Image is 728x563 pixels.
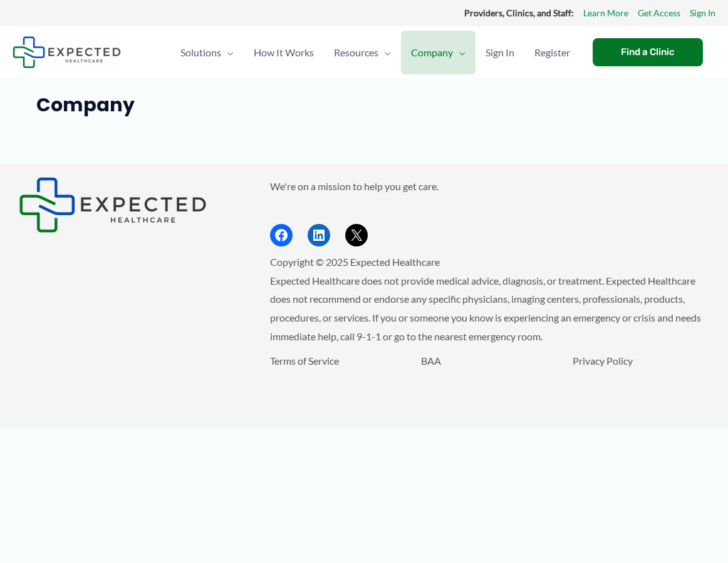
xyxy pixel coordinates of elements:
a: Sign In [690,5,715,21]
h1: Company [36,94,691,116]
a: Privacy Policy [573,355,633,367]
span: Menu Toggle [453,31,465,74]
span: Menu Toggle [221,31,234,74]
a: Register [524,31,580,74]
span: Resources [334,31,378,74]
a: Sign In [476,31,524,74]
a: Get Access [638,5,680,21]
a: Terms of Service [270,355,339,367]
a: Find a Clinic [593,38,703,66]
aside: Footer Widget 1 [19,177,239,233]
nav: Primary Site Navigation [170,31,580,74]
p: We're on a mission to help you get care. [270,177,709,196]
span: How It Works [254,31,314,74]
a: CompanyMenu Toggle [401,31,476,74]
a: How It Works [244,31,324,74]
span: Company [411,31,453,74]
span: Expected Healthcare does not provide medical advice, diagnosis, or treatment. Expected Healthcare... [270,275,701,342]
span: Sign In [486,31,514,74]
img: Expected Healthcare Logo - side, dark font, small [13,36,121,68]
span: Solutions [180,31,221,74]
img: Expected Healthcare Logo - side, dark font, small [19,177,207,233]
span: Copyright © 2025 Expected Healthcare [270,256,440,268]
aside: Footer Widget 2 [270,177,709,246]
strong: Providers, Clinics, and Staff: [464,8,574,18]
aside: Footer Widget 3 [270,352,709,398]
a: ResourcesMenu Toggle [324,31,401,74]
a: SolutionsMenu Toggle [170,31,244,74]
span: Menu Toggle [378,31,391,74]
a: Learn More [583,5,628,21]
span: Register [534,31,570,74]
a: BAA [421,355,441,367]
